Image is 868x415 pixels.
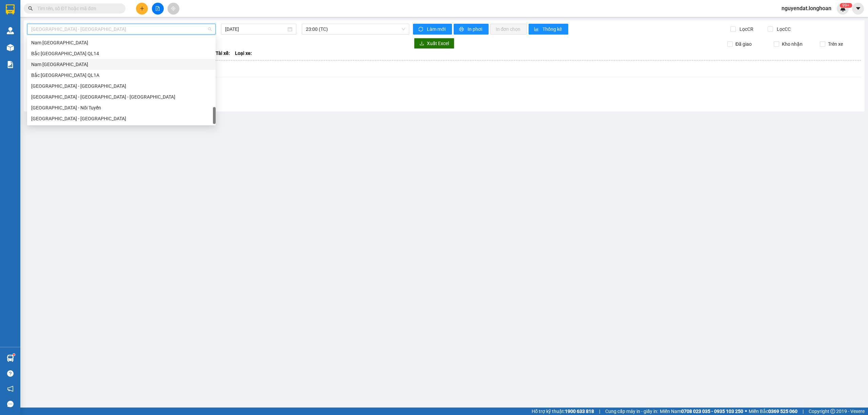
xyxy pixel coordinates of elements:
[235,49,252,57] span: Loại xe:
[605,408,658,415] span: Cung cấp máy in - giấy in:
[27,91,216,102] div: Hà Nội - Bà Rịa - Vũng Tàu
[840,5,846,12] img: icon-new-feature
[840,3,852,8] sup: 425
[459,27,465,32] span: printer
[779,40,805,48] span: Kho nhận
[419,41,424,46] span: download
[3,23,52,35] span: [PHONE_NUMBER]
[7,27,14,34] img: warehouse-icon
[745,410,747,413] span: ⚪️
[414,38,454,49] button: downloadXuất Excel
[27,70,216,81] div: Bắc Trung Nam QL1A
[681,409,743,414] strong: 0708 023 035 - 0935 103 250
[31,115,212,122] div: [GEOGRAPHIC_DATA] - [GEOGRAPHIC_DATA]
[43,14,137,21] span: Ngày in phiếu: 20:45 ngày
[774,25,792,33] span: Lọc CC
[534,27,540,32] span: bar-chart
[565,409,594,414] strong: 1900 633 818
[749,408,797,415] span: Miền Bắc
[19,23,36,29] strong: CSKH:
[27,48,216,59] div: Bắc Trung Nam QL14
[599,408,600,415] span: |
[7,61,14,68] img: solution-icon
[7,355,14,362] img: warehouse-icon
[216,49,230,57] span: Tài xế:
[31,61,212,68] div: Nam [GEOGRAPHIC_DATA]
[7,370,14,377] span: question-circle
[825,40,846,48] span: Trên xe
[152,3,164,15] button: file-add
[737,25,754,33] span: Lọc CR
[13,354,15,356] sup: 1
[31,71,212,79] div: Bắc [GEOGRAPHIC_DATA] QL1A
[7,401,14,407] span: message
[418,27,424,32] span: sync
[27,102,216,113] div: Sài Gòn - Nối Tuyến
[468,25,483,33] span: In phơi
[167,3,179,15] button: aim
[733,40,754,48] span: Đã giao
[660,408,743,415] span: Miền Nam
[532,408,594,415] span: Hỗ trợ kỹ thuật:
[171,6,176,11] span: aim
[37,5,117,12] input: Tìm tên, số ĐT hoặc mã đơn
[140,6,144,11] span: plus
[31,24,212,34] span: Hải Phòng - Hà Nội
[542,25,563,33] span: Thống kê
[31,50,212,57] div: Bắc [GEOGRAPHIC_DATA] QL14
[6,4,15,15] img: logo-vxr
[27,81,216,91] div: Hà Nội - Hồ Chí Minh
[28,6,33,11] span: search
[31,93,212,101] div: [GEOGRAPHIC_DATA] - [GEOGRAPHIC_DATA] - [GEOGRAPHIC_DATA]
[427,40,449,47] span: Xuất Excel
[27,59,216,70] div: Nam Trung Bắc QL1A
[776,4,837,13] span: nguyendat.longhoan
[31,39,212,46] div: Nam [GEOGRAPHIC_DATA]
[3,41,104,50] span: Mã đơn: BXPN1309250005
[31,104,212,111] div: [GEOGRAPHIC_DATA] - Nối Tuyến
[413,24,452,35] button: syncLàm mới
[852,3,864,15] button: caret-down
[225,25,286,33] input: 14/09/2025
[830,409,835,414] span: copyright
[803,408,804,415] span: |
[529,24,568,35] button: bar-chartThống kê
[45,3,134,12] strong: PHIẾU DÁN LÊN HÀNG
[7,386,14,392] span: notification
[31,82,212,90] div: [GEOGRAPHIC_DATA] - [GEOGRAPHIC_DATA]
[155,6,160,11] span: file-add
[306,24,406,34] span: 23:00 (TC)
[454,24,489,35] button: printerIn phơi
[7,44,14,51] img: warehouse-icon
[768,409,797,414] strong: 0369 525 060
[427,25,447,33] span: Làm mới
[855,5,861,12] span: caret-down
[27,37,216,48] div: Nam Trung Bắc QL14
[136,3,148,15] button: plus
[490,24,527,35] button: In đơn chọn
[27,113,216,124] div: Hà Nội - Đà Nẵng
[59,23,124,35] span: CÔNG TY TNHH CHUYỂN PHÁT NHANH BẢO AN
